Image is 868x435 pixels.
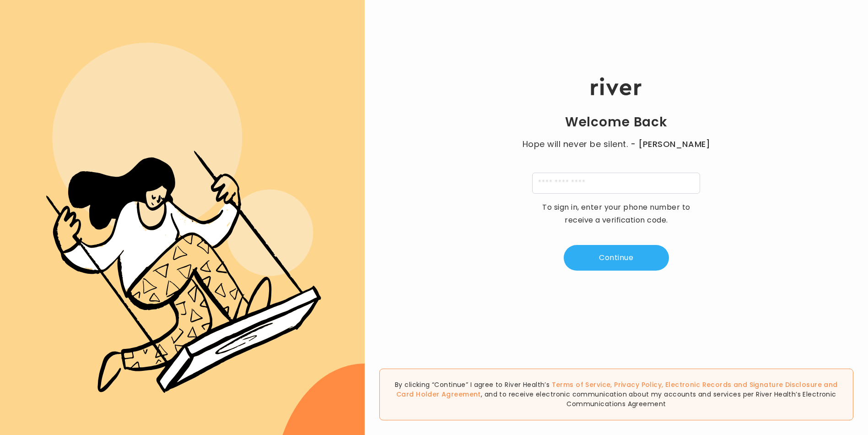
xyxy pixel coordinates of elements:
[665,380,822,389] a: Electronic Records and Signature Disclosure
[396,380,838,399] span: , , and
[614,380,662,389] a: Privacy Policy
[513,138,719,151] p: Hope will never be silent.
[396,390,481,399] a: Card Holder Agreement
[536,201,696,227] p: To sign in, enter your phone number to receive a verification code.
[379,369,853,420] div: By clicking “Continue” I agree to River Health’s
[564,245,669,271] button: Continue
[631,138,710,151] span: - [PERSON_NAME]
[552,380,611,389] a: Terms of Service
[481,390,836,408] span: , and to receive electronic communication about my accounts and services per River Health’s Elect...
[565,114,668,130] h1: Welcome Back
